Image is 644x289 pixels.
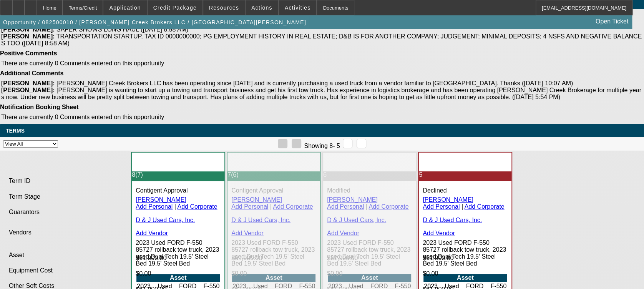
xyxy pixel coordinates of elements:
[231,255,316,262] p: $61,900.00
[1,60,164,66] span: There are currently 0 Comments entered on this opportunity
[361,274,378,281] b: Asset
[136,230,168,236] a: Add Vendor
[327,196,378,203] a: [PERSON_NAME]
[227,171,316,178] p: 7(6)
[461,203,463,210] span: |
[423,217,482,223] a: D & J Used Cars, Inc.
[231,230,264,236] a: Add Vendor
[273,203,313,210] a: Add Corporate
[423,203,460,210] a: Add Personal
[1,87,641,100] span: [PERSON_NAME] is wanting to start up a towing and transport business and get his first tow truck....
[109,5,141,11] span: Application
[203,0,245,15] button: Resources
[464,203,504,210] a: Add Corporate
[209,5,239,11] span: Resources
[423,239,508,267] p: 2023 Used FORD F-550 85727 rollback tow truck, 2023 used Dual Tech 19.5' Steel Bed 19.5' Steel Bed
[231,203,268,210] a: Add Personal
[132,171,221,178] p: 8(7)
[423,230,455,236] a: Add Vendor
[423,196,473,203] a: [PERSON_NAME]
[1,114,164,120] span: There are currently 0 Comments entered on this opportunity
[423,187,508,194] p: Declined
[56,80,573,86] span: [PERSON_NAME] Creek Brokers LLC has been operating since [DATE] and is currently purchasing a use...
[136,196,186,203] a: [PERSON_NAME]
[9,178,121,184] p: Term ID
[251,5,272,11] span: Actions
[136,255,221,262] p: $61,900.00
[368,203,408,210] a: Add Corporate
[246,0,278,15] button: Actions
[423,255,508,262] p: $61,900.00
[323,171,412,178] p: 6
[266,274,282,281] b: Asset
[9,267,121,274] p: Equipment Cost
[136,187,221,194] p: Contigent Approval
[327,255,412,262] p: $61,900.00
[148,0,202,15] button: Credit Package
[593,15,631,28] a: Open Ticket
[457,274,474,281] b: Asset
[304,143,340,149] span: Showing 8- 5
[177,203,217,210] a: Add Corporate
[231,239,316,267] p: 2023 Used FORD F-550 85727 rollback tow truck, 2023 used Dual Tech 19.5' Steel Bed 19.5' Steel Bed
[9,229,121,236] p: Vendors
[6,128,25,134] span: Terms
[327,217,386,223] a: D & J Used Cars, Inc.
[279,0,317,15] button: Activities
[9,193,121,200] p: Term Stage
[3,19,306,25] span: Opportunity / 082500010 / [PERSON_NAME] Creek Brokers LLC / [GEOGRAPHIC_DATA][PERSON_NAME]
[9,252,121,259] p: Asset
[1,80,55,86] b: [PERSON_NAME]:
[174,203,176,210] span: |
[231,217,290,223] a: D & J Used Cars, Inc.
[136,217,195,223] a: D & J Used Cars, Inc.
[327,187,412,194] p: Modified
[423,270,508,277] p: $0.00
[136,239,221,267] p: 2023 Used FORD F-550 85727 rollback tow truck, 2023 used Dual Tech 19.5' Steel Bed 19.5' Steel Bed
[231,270,316,277] p: $0.00
[231,196,282,203] a: [PERSON_NAME]
[366,203,367,210] span: |
[1,33,55,40] b: [PERSON_NAME]:
[327,203,364,210] a: Add Personal
[136,270,221,277] p: $0.00
[231,187,316,194] p: Contigent Approval
[103,0,146,15] button: Application
[136,203,173,210] a: Add Personal
[9,209,121,216] p: Guarantors
[419,171,508,178] p: 5
[170,274,187,281] b: Asset
[285,5,311,11] span: Activities
[327,230,359,236] a: Add Vendor
[1,87,55,93] b: [PERSON_NAME]:
[270,203,272,210] span: |
[153,5,197,11] span: Credit Package
[1,33,642,47] span: TRANSPORTATION STARTUP, TAX ID 0000000000; PG EMPLOYMENT HISTORY IN REAL ESTATE; D&B IS FOR ANOTH...
[327,239,412,267] p: 2023 Used FORD F-550 85727 rollback tow truck, 2023 used Dual Tech 19.5' Steel Bed 19.5' Steel Bed
[327,270,412,277] p: $0.00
